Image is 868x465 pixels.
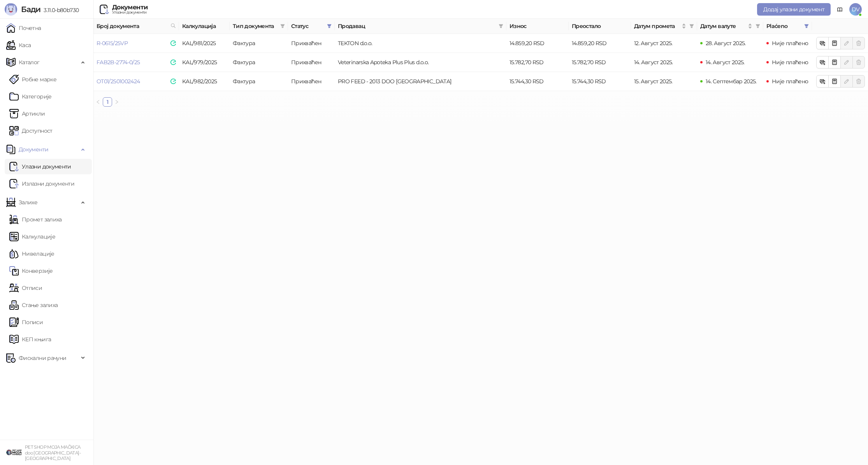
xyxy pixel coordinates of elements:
button: right [112,97,121,107]
a: ArtikliАртикли [9,106,45,121]
span: 28. Август 2025. [706,40,746,47]
span: Није плаћено [772,40,808,47]
span: Број документа [97,22,167,30]
span: filter [804,24,809,28]
th: Датум промета [631,19,697,34]
span: filter [689,24,694,28]
span: filter [754,20,762,32]
span: Датум валуте [700,22,746,30]
th: Износ [506,19,569,34]
th: Калкулација [179,19,230,34]
a: Калкулације [9,229,55,244]
img: Logo [5,3,17,16]
span: Залихе [19,195,37,210]
td: 14. Август 2025. [631,53,697,72]
a: КЕП књига [9,332,51,347]
span: Статус [291,22,324,30]
a: Отписи [9,280,42,296]
td: 12. Август 2025. [631,34,697,53]
img: e-Faktura [170,79,176,84]
a: Документација [834,3,846,16]
div: Улазни документи [112,11,148,14]
span: filter [756,24,760,28]
td: 15.744,30 RSD [569,72,631,91]
span: filter [325,20,333,32]
li: 1 [103,97,112,107]
a: FAB2B-2774-0/25 [97,59,140,66]
td: Veterinarska Apoteka Plus Plus d.o.o. [335,53,506,72]
span: Додај улазни документ [763,6,824,13]
td: KAL/979/2025 [179,53,230,72]
a: Доступност [9,123,53,139]
span: Plaćeno [766,22,801,30]
img: Ulazni dokumenti [100,5,109,14]
a: Конверзије [9,263,53,279]
th: Број документа [93,19,179,34]
td: 15.782,70 RSD [569,53,631,72]
td: 15.782,70 RSD [506,53,569,72]
button: Додај улазни документ [757,3,831,16]
span: Датум промета [634,22,680,30]
td: Прихваћен [288,72,335,91]
td: 15. Август 2025. [631,72,697,91]
small: PET SHOP MOJA MAČKICA doo [GEOGRAPHIC_DATA]-[GEOGRAPHIC_DATA] [25,444,81,461]
span: 14. Септембар 2025. [706,78,757,85]
span: DV [849,3,862,16]
td: Фактура [230,34,288,53]
span: Фискални рачуни [19,350,66,366]
td: Фактура [230,53,288,72]
td: 14.859,20 RSD [506,34,569,53]
a: Стање залиха [9,297,58,313]
span: left [96,100,100,104]
th: Датум валуте [697,19,763,34]
span: Каталог [19,54,40,70]
span: Документи [19,142,48,157]
span: right [114,100,119,104]
button: left [93,97,103,107]
td: Прихваћен [288,34,335,53]
a: Промет залиха [9,212,62,227]
span: Продавац [338,22,495,30]
th: Продавац [335,19,506,34]
li: Следећа страна [112,97,121,107]
span: Тип документа [233,22,277,30]
a: Робне марке [9,72,56,87]
th: Тип документа [230,19,288,34]
span: filter [280,24,285,28]
span: Бади [21,5,40,14]
img: 64x64-companyLogo-9f44b8df-f022-41eb-b7d6-300ad218de09.png [6,445,22,460]
a: Категорије [9,89,52,104]
span: Није плаћено [772,59,808,66]
a: Каса [6,37,31,53]
a: R-0615/25VP [97,40,128,47]
th: Преостало [569,19,631,34]
a: Нивелације [9,246,54,261]
span: filter [688,20,696,32]
td: 15.744,30 RSD [506,72,569,91]
a: Почетна [6,20,41,36]
a: OT01/2501002424 [97,78,140,85]
a: Излазни документи [9,176,74,191]
img: e-Faktura [170,40,176,46]
td: KAL/982/2025 [179,72,230,91]
a: 1 [103,98,112,106]
span: 14. Август 2025. [706,59,745,66]
span: filter [279,20,286,32]
td: 14.859,20 RSD [569,34,631,53]
td: Фактура [230,72,288,91]
li: Претходна страна [93,97,103,107]
span: Није плаћено [772,78,808,85]
span: filter [803,20,810,32]
span: filter [497,20,505,32]
span: 3.11.0-b80b730 [40,7,79,14]
td: KAL/981/2025 [179,34,230,53]
a: Пописи [9,314,43,330]
td: TEKTON d.o.o. [335,34,506,53]
td: Прихваћен [288,53,335,72]
span: filter [499,24,503,28]
img: e-Faktura [170,60,176,65]
td: PRO FEED - 2013 DOO NOVI SAD [335,72,506,91]
span: filter [327,24,332,28]
a: Ulazni dokumentiУлазни документи [9,159,71,174]
div: Документи [112,4,148,11]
